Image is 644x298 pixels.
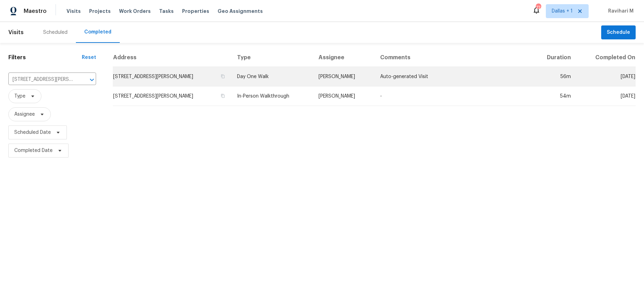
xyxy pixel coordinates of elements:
[84,29,111,36] div: Completed
[66,8,81,15] span: Visits
[113,48,231,67] th: Address
[182,8,209,15] span: Properties
[375,67,532,86] td: Auto-generated Visit
[531,86,576,106] td: 54m
[24,8,47,15] span: Maestro
[605,8,634,15] span: Ravihari M
[113,67,231,86] td: [STREET_ADDRESS][PERSON_NAME]
[231,86,313,106] td: In-Person Walkthrough
[220,93,226,99] button: Copy Address
[8,74,77,85] input: Search for an address...
[43,29,68,36] div: Scheduled
[576,86,636,106] td: [DATE]
[8,25,24,40] span: Visits
[313,67,374,86] td: [PERSON_NAME]
[231,67,313,86] td: Day One Walk
[231,48,313,67] th: Type
[119,8,151,15] span: Work Orders
[82,54,96,61] div: Reset
[8,54,82,61] h1: Filters
[601,25,636,40] button: Schedule
[576,67,636,86] td: [DATE]
[531,48,576,67] th: Duration
[218,8,263,15] span: Geo Assignments
[113,86,231,106] td: [STREET_ADDRESS][PERSON_NAME]
[313,48,374,67] th: Assignee
[14,129,51,136] span: Scheduled Date
[14,93,25,100] span: Type
[552,8,573,15] span: Dallas + 1
[531,67,576,86] td: 56m
[607,28,630,37] span: Schedule
[89,8,111,15] span: Projects
[375,86,532,106] td: -
[536,4,541,11] div: 77
[576,48,636,67] th: Completed On
[220,73,226,79] button: Copy Address
[14,111,35,118] span: Assignee
[159,9,174,14] span: Tasks
[14,147,53,154] span: Completed Date
[87,75,97,85] button: Open
[313,86,374,106] td: [PERSON_NAME]
[375,48,532,67] th: Comments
